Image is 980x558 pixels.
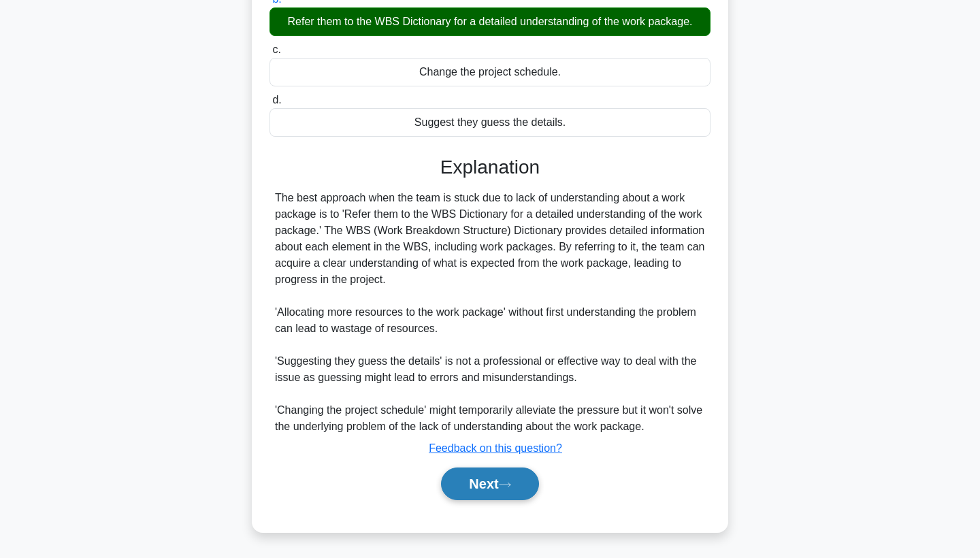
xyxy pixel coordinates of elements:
[278,156,702,179] h3: Explanation
[269,58,710,86] div: Change the project schedule.
[269,108,710,137] div: Suggest they guess the details.
[275,190,705,435] div: The best approach when the team is stuck due to lack of understanding about a work package is to ...
[269,7,710,36] div: Refer them to the WBS Dictionary for a detailed understanding of the work package.
[429,442,562,454] a: Feedback on this question?
[441,467,538,500] button: Next
[272,44,280,55] span: c.
[272,94,281,105] span: d.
